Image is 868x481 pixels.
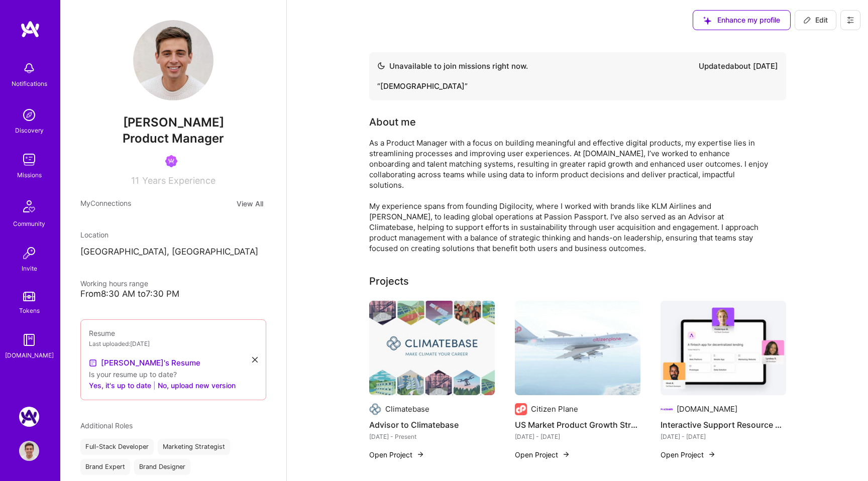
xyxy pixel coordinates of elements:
div: As a Product Manager with a focus on building meaningful and effective digital products, my exper... [369,138,771,254]
span: Working hours range [80,279,148,288]
img: teamwork [19,150,39,170]
div: Citizen Plane [531,404,578,414]
button: Open Project [369,449,424,460]
span: [PERSON_NAME] [80,115,266,130]
span: My Connections [80,198,131,209]
span: | [153,380,156,391]
h4: Interactive Support Resource — [DOMAIN_NAME] [661,418,786,431]
img: A.Team: Google Calendar Integration Testing [19,407,39,427]
span: Additional Roles [80,421,133,430]
span: Product Manager [123,131,224,146]
img: arrow-right [416,450,424,458]
div: About me [369,114,416,130]
img: User Avatar [19,441,39,461]
div: Discovery [15,125,44,136]
div: Invite [22,263,37,274]
div: Is your resume up to date? [89,369,258,380]
img: Invite [19,243,39,263]
span: Edit [803,15,828,25]
img: Community [17,194,41,218]
div: Updated about [DATE] [699,60,778,72]
div: [DATE] - [DATE] [661,431,786,442]
img: logo [20,20,40,38]
i: icon Close [252,357,258,363]
div: Full-Stack Developer [80,439,154,455]
img: Resume [89,359,97,367]
span: 11 [131,175,139,186]
p: [GEOGRAPHIC_DATA], [GEOGRAPHIC_DATA] [80,246,266,258]
div: [DATE] - Present [369,431,495,442]
button: Enhance my profile [693,10,791,30]
img: Availability [377,62,385,70]
div: [DOMAIN_NAME] [5,350,54,360]
a: User Avatar [17,441,42,461]
button: Open Project [515,449,570,460]
img: Advisor to Climatebase [369,301,495,395]
img: discovery [19,105,39,125]
div: Last uploaded: [DATE] [89,338,258,349]
img: arrow-right [708,450,716,458]
div: Climatebase [385,404,429,414]
button: Yes, it's up to date [89,380,151,392]
a: [PERSON_NAME]'s Resume [89,357,200,369]
img: Company logo [515,403,527,415]
h4: US Market Product Growth Strategy [515,418,640,431]
img: bell [19,58,39,78]
a: A.Team: Google Calendar Integration Testing [17,407,42,427]
span: Years Experience [142,175,215,186]
span: Enhance my profile [703,15,780,25]
button: No, upload new version [158,380,236,392]
img: Company logo [369,403,381,415]
img: Been on Mission [165,155,177,167]
div: Marketing Strategist [158,439,230,455]
div: From 8:30 AM to 7:30 PM [80,289,266,299]
i: icon SuggestedTeams [703,17,711,25]
img: arrow-right [562,450,570,458]
img: tokens [23,292,35,301]
div: Missions [17,170,42,180]
div: [DATE] - [DATE] [515,431,640,442]
div: Brand Designer [134,459,190,475]
button: View All [234,198,266,209]
img: User Avatar [133,20,213,100]
div: Tokens [19,305,40,316]
img: Interactive Support Resource — A.Guide [661,301,786,395]
img: Company logo [661,403,673,415]
button: Edit [795,10,836,30]
div: [DOMAIN_NAME] [677,404,737,414]
div: Community [13,218,45,229]
div: Unavailable to join missions right now. [377,60,528,72]
div: Location [80,229,266,240]
button: Open Project [661,449,716,460]
span: Resume [89,329,115,337]
div: Projects [369,274,409,289]
img: US Market Product Growth Strategy [515,301,640,395]
h4: Advisor to Climatebase [369,418,495,431]
div: Brand Expert [80,459,130,475]
img: guide book [19,330,39,350]
div: Notifications [12,78,47,89]
div: “ [DEMOGRAPHIC_DATA] ” [377,80,778,92]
